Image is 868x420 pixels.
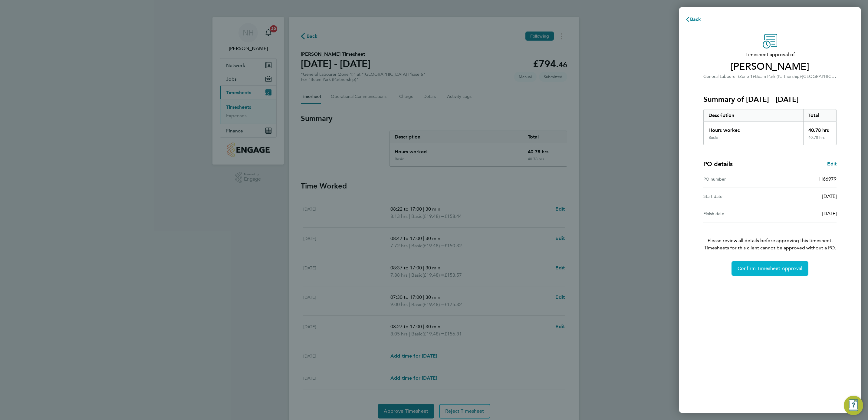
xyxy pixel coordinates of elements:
div: Start date [703,193,770,200]
div: 40.78 hrs [803,135,837,145]
span: Timesheet approval of [703,51,837,58]
span: [GEOGRAPHIC_DATA] Phase 6 [802,73,861,79]
span: [PERSON_NAME] [703,61,837,73]
span: · [801,74,802,79]
h4: PO details [703,160,733,168]
div: [DATE] [770,193,837,200]
div: Finish date [703,210,770,217]
button: Engage Resource Center [844,396,863,415]
p: Please review all details before approving this timesheet. [696,222,844,252]
span: Timesheets for this client cannot be approved without a PO. [696,244,844,252]
h3: Summary of [DATE] - [DATE] [703,95,837,104]
div: Total [803,109,837,122]
span: Edit [827,161,837,167]
div: PO number [703,175,770,183]
span: Confirm Timesheet Approval [738,265,802,272]
span: H66979 [819,176,837,182]
div: [DATE] [770,210,837,217]
button: Confirm Timesheet Approval [732,261,808,276]
span: General Labourer (Zone 1) [703,74,754,79]
div: Hours worked [704,122,803,135]
button: Back [679,13,707,25]
div: Basic [709,135,718,140]
div: 40.78 hrs [803,122,837,135]
div: Summary of 22 - 28 Sep 2025 [703,109,837,145]
a: Edit [827,160,837,168]
span: Back [690,16,701,22]
span: Beam Park (Partnership) [755,74,801,79]
div: Description [704,109,803,122]
span: · [754,74,755,79]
